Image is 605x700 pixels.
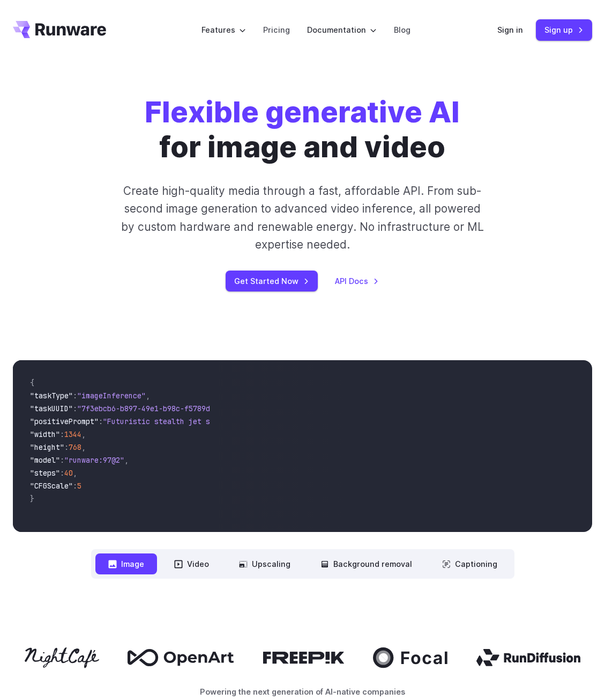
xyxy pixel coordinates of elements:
[30,455,60,465] span: "model"
[69,442,81,452] span: 768
[161,553,222,574] button: Video
[497,24,523,36] a: Sign in
[64,442,69,452] span: :
[226,271,318,291] a: Get Started Now
[73,481,77,491] span: :
[77,404,240,413] span: "7f3ebcb6-b897-49e1-b98c-f5789d2d40d7"
[64,455,124,465] span: "runware:97@2"
[30,494,34,504] span: }
[335,275,379,287] a: API Docs
[60,468,64,478] span: :
[30,468,60,478] span: "steps"
[201,24,246,36] label: Features
[30,429,60,439] span: "width"
[394,24,410,36] a: Blog
[99,417,103,426] span: :
[30,481,73,491] span: "CFGScale"
[13,686,592,698] p: Powering the next generation of AI-native companies
[73,468,77,478] span: ,
[117,182,488,253] p: Create high-quality media through a fast, affordable API. From sub-second image generation to adv...
[226,553,303,574] button: Upscaling
[30,391,73,400] span: "taskType"
[145,94,460,165] h1: for image and video
[263,24,290,36] a: Pricing
[77,481,81,491] span: 5
[60,455,64,465] span: :
[95,553,157,574] button: Image
[103,417,493,426] span: "Futuristic stealth jet streaking through a neon-lit cityscape with glowing purple exhaust"
[13,21,106,38] a: Go to /
[81,429,86,439] span: ,
[30,442,64,452] span: "height"
[77,391,146,400] span: "imageInference"
[81,442,86,452] span: ,
[30,378,34,388] span: {
[30,404,73,413] span: "taskUUID"
[73,391,77,400] span: :
[73,404,77,413] span: :
[60,429,64,439] span: :
[64,429,81,439] span: 1344
[536,19,592,40] a: Sign up
[307,24,377,36] label: Documentation
[308,553,425,574] button: Background removal
[124,455,129,465] span: ,
[145,94,460,129] strong: Flexible generative AI
[30,417,99,426] span: "positivePrompt"
[429,553,510,574] button: Captioning
[146,391,150,400] span: ,
[64,468,73,478] span: 40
